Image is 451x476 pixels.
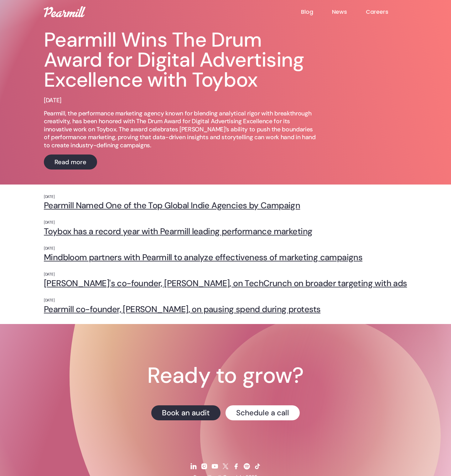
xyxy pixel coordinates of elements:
[44,200,407,210] a: Pearmill Named One of the Top Global Indie Agencies by Campaign
[44,154,97,170] a: Read more
[242,458,251,474] a: Spotify icon
[232,463,240,470] img: Facebook icon
[301,8,332,16] a: Blog
[151,405,220,420] a: Book an audit
[189,458,198,474] a: Linkedin icon
[147,365,303,387] h1: Ready to grow?
[44,195,407,200] p: [DATE]
[231,458,241,474] a: Facebook icon
[44,272,407,277] p: [DATE]
[211,463,219,470] img: Youtube icon
[366,8,407,16] a: Careers
[44,96,61,104] p: [DATE]
[44,226,407,236] a: Toybox has a record year with Pearmill leading performance marketing
[44,6,86,17] img: Pearmill logo
[332,8,366,16] a: News
[200,463,208,470] img: Instagram icon
[254,463,261,470] img: Tiktok icon
[44,220,407,225] p: [DATE]
[200,458,209,474] a: Instagram icon
[210,458,220,474] a: Youtube icon
[44,298,407,303] p: [DATE]
[44,252,407,262] a: Mindbloom partners with Pearmill to analyze effectiveness of marketing campaigns
[190,463,197,470] img: Linkedin icon
[44,304,407,314] a: Pearmill co-founder, [PERSON_NAME], on pausing spend during protests
[44,246,407,251] p: [DATE]
[253,458,262,474] a: Tiktok icon
[243,463,251,470] img: Spotify icon
[225,405,300,420] a: Schedule a call
[44,278,407,288] a: [PERSON_NAME]'s co-founder, [PERSON_NAME], on TechCrunch on broader targeting with ads
[44,109,319,149] p: Pearmill, the performance marketing agency known for blending analytical rigor with breakthrough ...
[44,30,319,90] h1: Pearmill Wins The Drum Award for Digital Advertising Excellence with Toybox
